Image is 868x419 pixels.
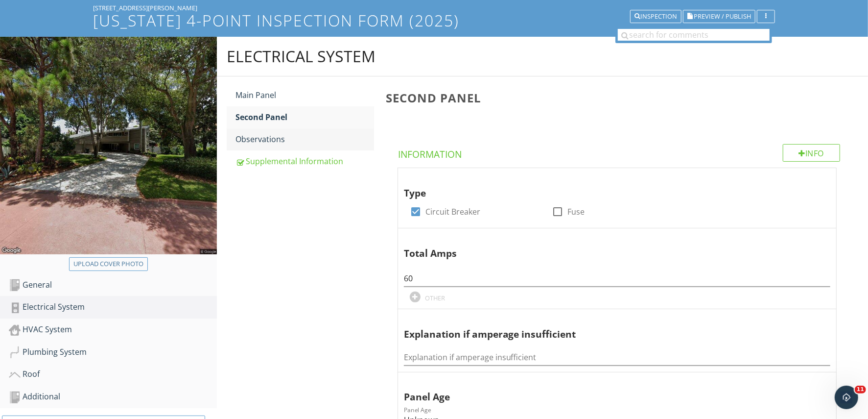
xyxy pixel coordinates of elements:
[9,391,217,403] div: Additional
[683,10,755,24] button: Preview / Publish
[630,11,681,20] a: Inspection
[567,207,585,217] label: Fuse
[73,259,143,269] div: Upload cover photo
[404,271,830,287] input: #
[9,301,217,314] div: Electrical System
[9,346,217,359] div: Plumbing System
[425,207,480,217] label: Circuit Breaker
[404,232,809,261] div: Total Amps
[404,376,809,405] div: Panel Age
[835,386,858,409] iframe: Intercom live chat
[404,172,809,200] div: Type
[694,13,751,20] span: Preview / Publish
[425,294,445,302] div: OTHER
[630,10,681,24] button: Inspection
[235,155,374,167] div: Supplemental Information
[9,323,217,336] div: HVAC System
[386,91,852,104] h3: Second Panel
[783,144,841,162] div: Info
[634,13,677,20] div: Inspection
[404,349,830,366] input: Explanation if amperage insufficient
[855,386,866,394] span: 11
[235,133,374,145] div: Observations
[398,144,840,161] h4: Information
[683,11,755,20] a: Preview / Publish
[93,12,775,29] h1: [US_STATE] 4-Point Inspection Form (2025)
[9,279,217,292] div: General
[227,47,375,66] div: Electrical System
[9,368,217,381] div: Roof
[404,313,809,342] div: Explanation if amperage insufficient
[93,4,775,12] div: [STREET_ADDRESS][PERSON_NAME]
[235,89,374,101] div: Main Panel
[235,111,374,123] div: Second Panel
[69,257,148,271] button: Upload cover photo
[618,29,770,41] input: search for comments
